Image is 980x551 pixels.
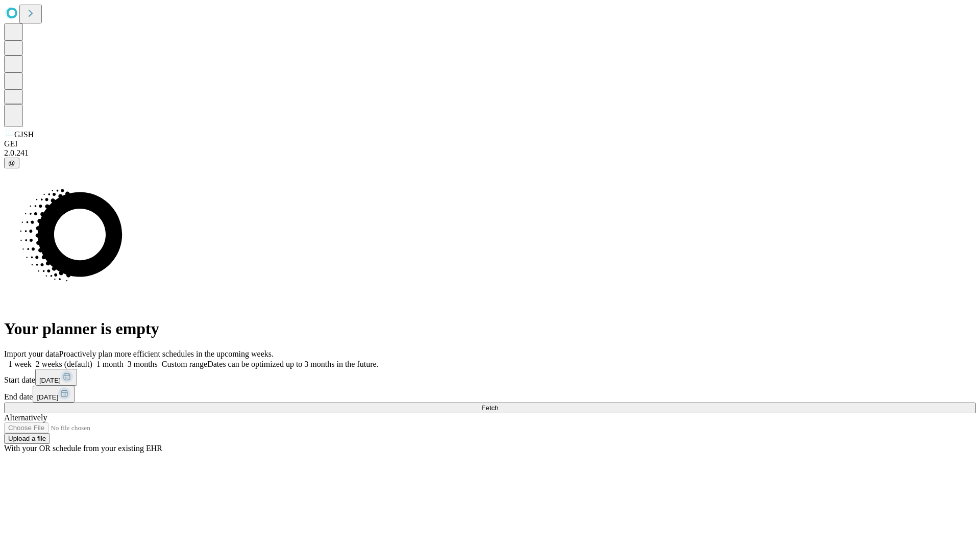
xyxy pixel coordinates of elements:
span: 1 week [8,360,32,368]
span: Alternatively [4,413,47,422]
span: 1 month [96,360,124,368]
span: [DATE] [39,377,61,384]
span: [DATE] [37,393,58,401]
button: Upload a file [4,433,50,444]
button: @ [4,158,19,168]
div: 2.0.241 [4,148,976,158]
span: 3 months [128,360,158,368]
h1: Your planner is empty [4,319,976,338]
span: With your OR schedule from your existing EHR [4,444,162,453]
div: End date [4,386,976,403]
button: [DATE] [33,386,75,403]
span: Fetch [481,404,498,412]
div: GEI [4,139,976,148]
span: Proactively plan more efficient schedules in the upcoming weeks. [59,349,274,358]
span: Dates can be optimized up to 3 months in the future. [207,360,378,368]
span: Import your data [4,349,59,358]
button: Fetch [4,403,976,413]
div: Start date [4,369,976,386]
span: Custom range [162,360,207,368]
button: [DATE] [35,369,77,386]
span: @ [8,159,15,167]
span: GJSH [14,130,34,139]
span: 2 weeks (default) [36,360,92,368]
